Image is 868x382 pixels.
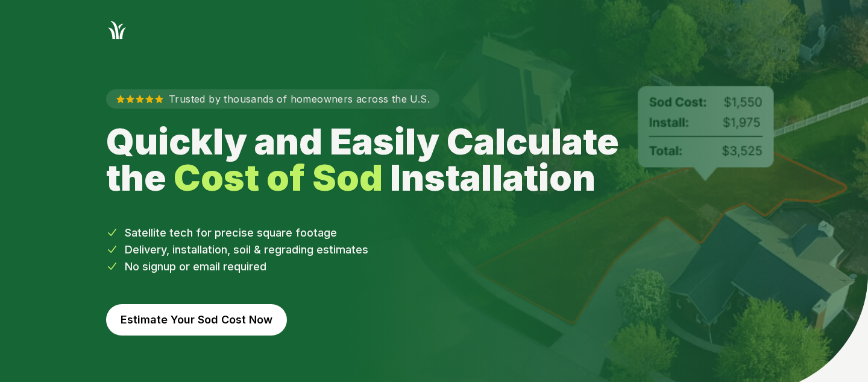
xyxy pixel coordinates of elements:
[106,224,762,241] li: Satellite tech for precise square footage
[106,89,439,109] p: Trusted by thousands of homeowners across the U.S.
[174,156,383,199] strong: Cost of Sod
[106,258,762,275] li: No signup or email required
[106,123,646,196] h1: Quickly and Easily Calculate the Installation
[316,243,368,256] span: estimates
[106,241,762,258] li: Delivery, installation, soil & regrading
[106,304,287,336] button: Estimate Your Sod Cost Now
